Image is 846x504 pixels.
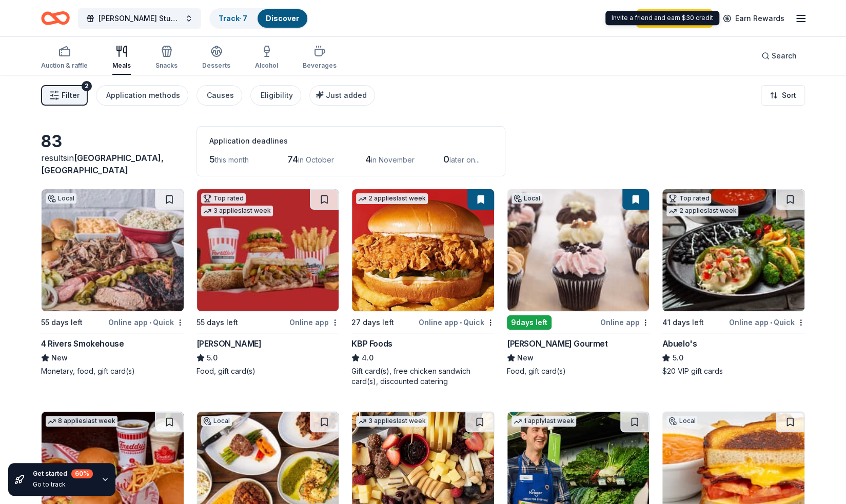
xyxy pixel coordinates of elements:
[197,189,339,311] img: Image for Portillo's
[770,318,772,327] span: •
[662,316,703,329] div: 41 days left
[662,366,805,376] div: $20 VIP gift cards
[507,189,650,311] img: Image for Wright's Gourmet
[41,153,164,175] span: [GEOGRAPHIC_DATA], [GEOGRAPHIC_DATA]
[303,62,337,70] div: Beverages
[605,11,719,25] div: Invite a friend and earn $30 credit
[309,85,375,106] button: Just added
[662,189,805,376] a: Image for Abuelo's Top rated2 applieslast week41 days leftOnline app•QuickAbuelo's5.0$20 VIP gift...
[507,366,650,376] div: Food, gift card(s)
[351,366,495,387] div: Gift card(s), free chicken sandwich card(s), discounted catering
[287,154,298,165] span: 74
[600,316,650,329] div: Online app
[201,193,246,204] div: Top rated
[219,14,247,23] a: Track· 7
[71,469,93,478] div: 60 %
[507,315,552,330] div: 9 days left
[672,352,683,364] span: 5.0
[196,337,262,350] div: [PERSON_NAME]
[507,337,608,350] div: [PERSON_NAME] Gourmet
[41,152,184,176] div: results
[209,135,493,147] div: Application deadlines
[449,155,480,164] span: later on...
[209,8,308,29] button: Track· 7Discover
[41,153,164,175] span: in
[33,469,93,478] div: Get started
[517,352,534,364] span: New
[255,41,278,75] button: Alcohol
[207,89,234,102] div: Causes
[78,8,201,29] button: [PERSON_NAME] Student Support Fundraiser
[636,9,713,28] a: Start free trial
[41,366,184,376] div: Monetary, food, gift card(s)
[753,46,805,66] button: Search
[666,193,711,204] div: Top rated
[356,416,428,427] div: 3 applies last week
[250,85,301,106] button: Eligibility
[255,62,278,70] div: Alcohol
[511,193,542,204] div: Local
[362,352,373,364] span: 4.0
[106,89,180,102] div: Application methods
[356,193,428,204] div: 2 applies last week
[196,366,340,376] div: Food, gift card(s)
[99,12,181,25] span: [PERSON_NAME] Student Support Fundraiser
[352,189,494,311] img: Image for KBP Foods
[261,89,293,102] div: Eligibility
[365,154,371,165] span: 4
[112,62,131,70] div: Meals
[209,154,215,165] span: 5
[41,316,83,329] div: 55 days left
[108,316,184,329] div: Online app Quick
[666,416,697,426] div: Local
[772,50,797,62] span: Search
[782,89,796,102] span: Sort
[51,352,68,364] span: New
[41,62,88,70] div: Auction & raffle
[41,6,70,30] a: Home
[112,41,131,75] button: Meals
[82,81,92,91] div: 2
[289,316,339,329] div: Online app
[62,89,80,102] span: Filter
[351,316,394,329] div: 27 days left
[729,316,805,329] div: Online app Quick
[41,189,184,376] a: Image for 4 Rivers SmokehouseLocal55 days leftOnline app•Quick4 Rivers SmokehouseNewMonetary, foo...
[46,193,76,204] div: Local
[717,9,791,28] a: Earn Rewards
[326,91,367,99] span: Just added
[666,206,738,216] div: 2 applies last week
[155,62,178,70] div: Snacks
[196,316,238,329] div: 55 days left
[662,189,804,311] img: Image for Abuelo's
[443,154,449,165] span: 0
[41,337,124,350] div: 4 Rivers Smokehouse
[202,62,230,70] div: Desserts
[215,155,249,164] span: this month
[419,316,495,329] div: Online app Quick
[41,41,88,75] button: Auction & raffle
[201,416,232,426] div: Local
[266,14,299,23] a: Discover
[207,352,218,364] span: 5.0
[511,416,576,427] div: 1 apply last week
[761,85,805,106] button: Sort
[351,189,495,387] a: Image for KBP Foods2 applieslast week27 days leftOnline app•QuickKBP Foods4.0Gift card(s), free c...
[202,41,230,75] button: Desserts
[662,337,697,350] div: Abuelo's
[351,337,392,350] div: KBP Foods
[201,206,273,216] div: 3 applies last week
[196,85,242,106] button: Causes
[46,416,117,427] div: 8 applies last week
[41,131,184,152] div: 83
[33,480,93,489] div: Go to track
[149,318,151,327] span: •
[371,155,415,164] span: in November
[42,189,184,311] img: Image for 4 Rivers Smokehouse
[460,318,462,327] span: •
[155,41,178,75] button: Snacks
[196,189,340,376] a: Image for Portillo'sTop rated3 applieslast week55 days leftOnline app[PERSON_NAME]5.0Food, gift c...
[298,155,334,164] span: in October
[303,41,337,75] button: Beverages
[96,85,188,106] button: Application methods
